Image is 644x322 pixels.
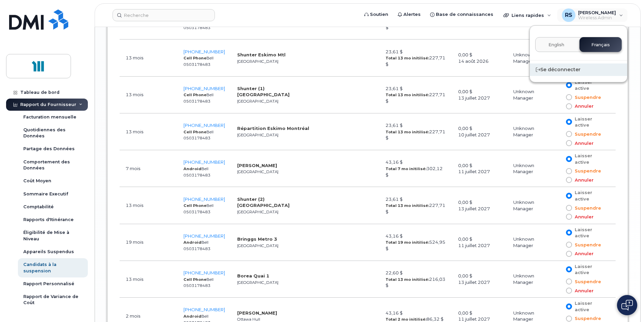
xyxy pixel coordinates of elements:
span: Wireless Admin [578,15,616,21]
span: Annuler [572,214,594,220]
strong: Cell Phone [183,130,206,134]
span: Base de connaissances [436,11,493,18]
strong: Total 7 mo initilisé: [386,166,426,171]
span: Suspendre [572,278,601,285]
span: Laisser active [572,263,607,276]
strong: Shunter (2) [GEOGRAPHIC_DATA] [237,196,290,208]
small: [GEOGRAPHIC_DATA] [237,133,278,137]
a: Soutien [360,8,393,21]
div: Rémy, Serge [557,8,628,22]
strong: Borea Quai 1 [237,273,269,278]
td: Unknown Manager [507,187,560,224]
td: 0,00 $ [452,113,507,150]
span: [PERSON_NAME] [578,10,616,15]
small: Ottawa Hull [237,317,260,322]
td: Unknown Manager [507,150,560,187]
span: Suspendre [572,94,601,101]
strong: Total 2 mo initilisé: [386,317,426,322]
span: [PHONE_NUMBER] [183,123,225,128]
small: Bell 0503178483 [183,240,210,251]
td: 43,16 $ 524,95 $ [379,224,452,261]
td: 0,00 $ [452,150,507,187]
strong: Total 13 mo initilisé: [386,130,429,134]
td: 0,00 $ [452,224,507,261]
strong: [PERSON_NAME] [237,163,277,168]
a: [PHONE_NUMBER] [183,49,225,54]
strong: Total 19 mo initilisé: [386,240,429,245]
td: 22,60 $ 216,03 $ [379,261,452,298]
div: 11 juillet 2027 [458,168,501,175]
a: [PHONE_NUMBER] [183,233,225,239]
a: [PHONE_NUMBER] [183,196,225,202]
strong: Total 13 mo initilisé: [386,277,429,282]
span: Laisser active [572,79,607,91]
strong: Total 13 mo initilisé: [386,56,429,60]
span: Suspendre [572,315,601,322]
td: 13 mois [120,261,177,298]
td: 19 mois [120,224,177,261]
a: [PHONE_NUMBER] [183,86,225,91]
td: 0,00 $ [452,39,507,76]
div: 10 juillet 2027 [458,132,501,138]
input: Recherche [113,9,215,21]
div: 13 juillet 2027 [458,206,501,212]
span: Laisser active [572,116,607,128]
span: Suspendre [572,131,601,137]
span: English [548,42,564,48]
div: Liens rapides [499,8,556,22]
small: Bell 0503178483 [183,203,214,214]
td: Unknown Manager [507,224,560,261]
td: Unknown Manager [507,261,560,298]
small: Bell 0503178483 [183,56,214,67]
span: Laisser active [572,300,607,313]
td: 0,00 $ [452,261,507,298]
span: RS [565,11,572,19]
strong: Android [183,314,201,319]
small: Bell 0503178483 [183,130,214,141]
span: Annuler [572,103,594,109]
small: [GEOGRAPHIC_DATA] [237,99,278,104]
img: Open chat [621,300,633,311]
strong: [PERSON_NAME] [237,310,277,316]
span: Suspendre [572,168,601,174]
td: 13 mois [120,187,177,224]
small: [GEOGRAPHIC_DATA] [237,210,278,214]
a: [PHONE_NUMBER] [183,270,225,275]
a: [PHONE_NUMBER] [183,307,225,312]
strong: Total 13 mo initilisé: [386,203,429,208]
span: Laisser active [572,226,607,239]
strong: Bringgs Metro 3 [237,236,277,242]
td: 23,61 $ 227,71 $ [379,39,452,76]
a: [PHONE_NUMBER] [183,159,225,165]
td: 23,61 $ 227,71 $ [379,187,452,224]
strong: Cell Phone [183,203,206,208]
span: Annuler [572,288,594,294]
div: Se déconnecter [530,63,627,76]
strong: Shunter Eskimo Mtl [237,52,286,57]
a: Alertes [393,8,425,21]
strong: Android [183,166,201,171]
small: Bell 0503178483 [183,277,214,288]
td: 23,61 $ 227,71 $ [379,113,452,150]
span: Annuler [572,177,594,183]
td: 43,16 $ 302,12 $ [379,150,452,187]
td: 23,61 $ 227,71 $ [379,77,452,113]
strong: Cell Phone [183,277,206,282]
strong: Répartition Eskimo Montréal [237,126,309,131]
strong: Cell Phone [183,56,206,60]
strong: Android [183,240,201,245]
div: 11 juillet 2027 [458,242,501,249]
span: Suspendre [572,242,601,248]
td: Unknown Manager [507,113,560,150]
strong: Total 13 mo initilisé: [386,92,429,97]
small: Bell 0503178483 [183,92,214,104]
td: 13 mois [120,113,177,150]
td: 13 mois [120,77,177,113]
strong: Shunter (1) [GEOGRAPHIC_DATA] [237,86,290,98]
span: Liens rapides [512,12,544,18]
